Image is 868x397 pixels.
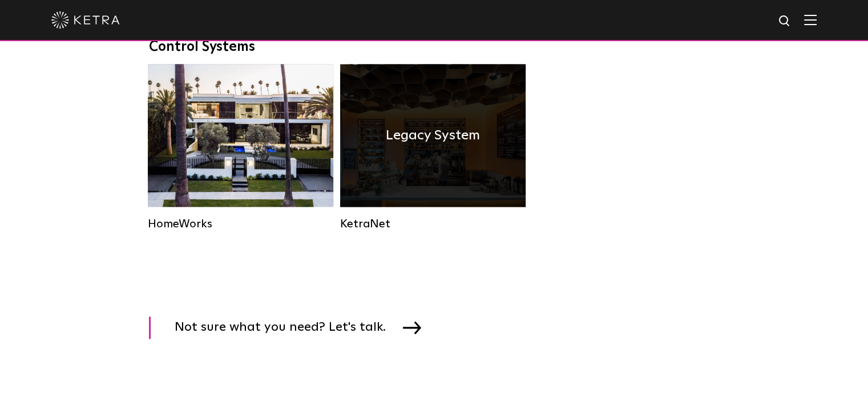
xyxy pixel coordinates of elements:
[386,125,480,146] h4: Legacy System
[403,321,421,334] img: arrow
[778,14,792,29] img: search icon
[175,316,403,339] span: Not sure what you need? Let's talk.
[148,217,333,231] div: HomeWorks
[340,217,526,231] div: KetraNet
[804,14,817,25] img: Hamburger%20Nav.svg
[340,64,526,231] a: KetraNet Legacy System
[51,11,120,29] img: ketra-logo-2019-white
[148,64,333,231] a: HomeWorks Residential Solution
[149,39,720,55] div: Control Systems
[149,316,435,339] a: Not sure what you need? Let's talk.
